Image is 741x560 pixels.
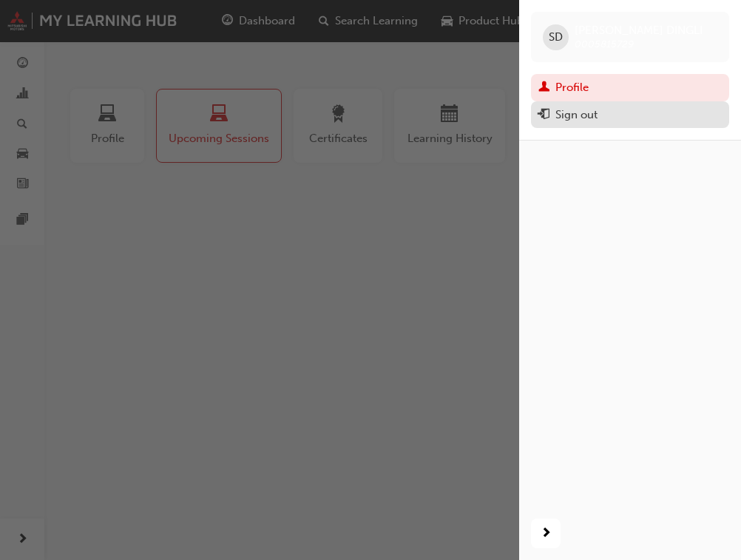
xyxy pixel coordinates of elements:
div: Sign out [555,107,598,124]
span: SD [549,29,563,46]
span: exit-icon [538,109,549,122]
a: Profile [531,74,729,101]
button: Sign out [531,101,729,129]
span: 0005815729 [575,38,634,50]
span: [PERSON_NAME] DINGLI [575,24,703,37]
span: man-icon [538,81,549,95]
span: next-icon [541,524,552,543]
